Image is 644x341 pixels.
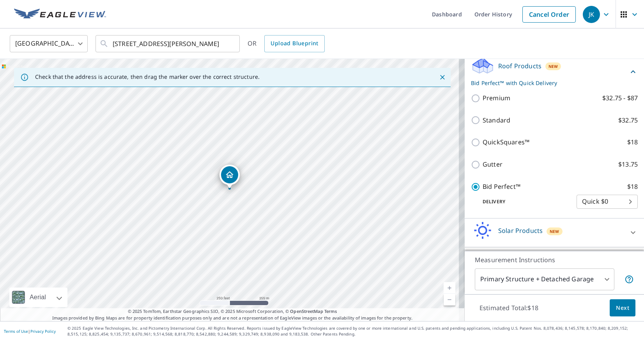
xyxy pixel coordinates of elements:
[444,294,455,305] a: Current Level 17, Zoom Out
[475,255,634,265] p: Measurement Instructions
[113,33,224,55] input: Search by address or latitude-longitude
[471,57,638,87] div: Roof ProductsNewBid Perfect™ with Quick Delivery
[627,182,638,192] p: $18
[618,160,638,169] p: $13.75
[618,115,638,125] p: $32.75
[10,33,88,55] div: [GEOGRAPHIC_DATA]
[471,198,577,205] p: Delivery
[9,288,67,307] div: Aerial
[471,79,628,87] p: Bid Perfect™ with Quick Delivery
[498,61,541,71] p: Roof Products
[548,63,558,69] span: New
[483,137,529,147] p: QuickSquares™
[483,160,502,169] p: Gutter
[35,73,260,80] p: Check that the address is accurate, then drag the marker over the correct structure.
[128,308,337,315] span: © 2025 TomTom, Earthstar Geographics SIO, © 2025 Microsoft Corporation, ©
[248,35,325,52] div: OR
[14,9,106,20] img: EV Logo
[475,268,614,290] div: Primary Structure + Detached Garage
[219,165,240,189] div: Dropped pin, building 1, Residential property, 8501 Wyatt Dr Fort Worth, TX 76108
[67,325,640,337] p: © 2025 Eagle View Technologies, Inc. and Pictometry International Corp. All Rights Reserved. Repo...
[602,93,638,103] p: $32.75 - $87
[550,228,559,234] span: New
[30,329,56,334] a: Privacy Policy
[290,308,323,314] a: OpenStreetMap
[444,282,455,294] a: Current Level 17, Zoom In
[271,39,318,48] span: Upload Blueprint
[610,299,635,317] button: Next
[522,6,576,23] a: Cancel Order
[324,308,337,314] a: Terms
[616,303,629,313] span: Next
[625,275,634,284] span: Your report will include the primary structure and a detached garage if one exists.
[437,72,448,82] button: Close
[471,222,638,244] div: Solar ProductsNew
[4,329,56,334] p: |
[483,115,510,125] p: Standard
[583,6,600,23] div: JK
[473,299,545,316] p: Estimated Total: $18
[577,191,638,213] div: Quick $0
[498,226,543,235] p: Solar Products
[627,137,638,147] p: $18
[27,288,48,307] div: Aerial
[264,35,324,52] a: Upload Blueprint
[483,93,510,103] p: Premium
[4,329,28,334] a: Terms of Use
[483,182,520,192] p: Bid Perfect™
